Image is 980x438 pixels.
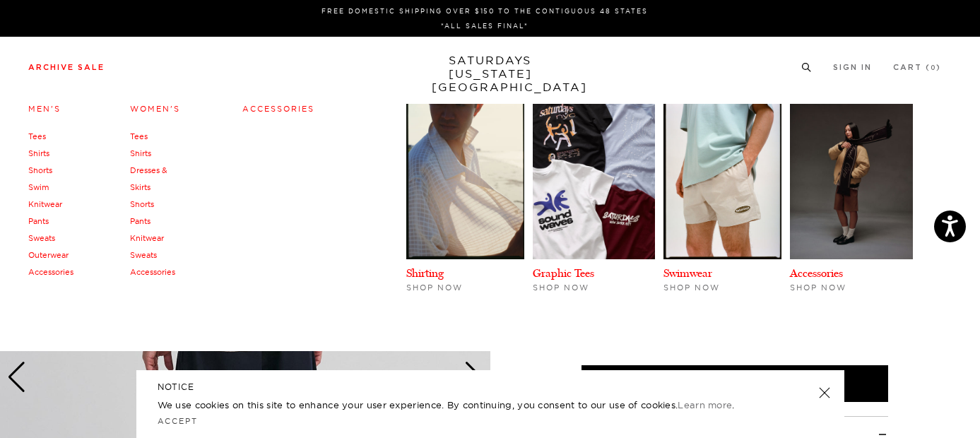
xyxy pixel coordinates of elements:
[931,65,936,71] small: 0
[663,266,712,280] a: Swimwear
[34,20,935,31] p: *ALL SALES FINAL*
[28,104,61,114] a: Men's
[130,216,150,226] a: Pants
[28,64,105,71] a: Archive Sale
[28,267,73,277] a: Accessories
[533,266,594,280] a: Graphic Tees
[28,148,49,158] a: Shirts
[130,165,167,192] a: Dresses & Skirts
[130,148,151,158] a: Shirts
[28,165,52,175] a: Shorts
[28,131,46,141] a: Tees
[432,54,548,94] a: SATURDAYS[US_STATE][GEOGRAPHIC_DATA]
[7,362,26,393] div: Previous slide
[130,250,157,260] a: Sweats
[28,182,49,192] a: Swim
[28,199,62,209] a: Knitwear
[34,6,935,16] p: FREE DOMESTIC SHIPPING OVER $150 TO THE CONTIGUOUS 48 STATES
[130,199,154,209] a: Shorts
[130,131,148,141] a: Tees
[158,381,823,393] h5: NOTICE
[130,104,180,114] a: Women's
[464,362,483,393] div: Next slide
[158,416,199,426] a: Accept
[678,399,732,410] a: Learn more
[833,64,872,71] a: Sign In
[242,104,314,114] a: Accessories
[158,398,773,412] p: We use cookies on this site to enhance your user experience. By continuing, you consent to our us...
[130,267,175,277] a: Accessories
[130,233,164,243] a: Knitwear
[28,233,55,243] a: Sweats
[406,266,444,280] a: Shirting
[28,216,49,226] a: Pants
[581,365,888,402] button: Add to Cart
[790,266,843,280] a: Accessories
[893,64,941,71] a: Cart (0)
[28,250,69,260] a: Outerwear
